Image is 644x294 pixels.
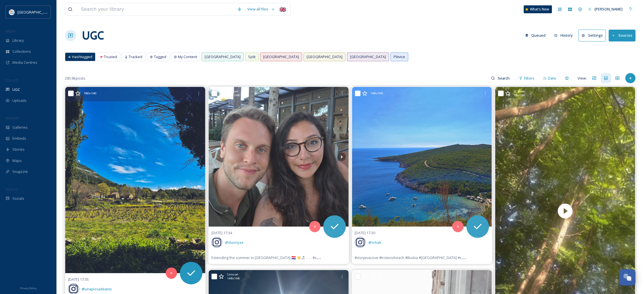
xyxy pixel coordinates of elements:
[227,89,238,93] span: Carousel
[370,277,383,280] span: 1440 x 1920
[522,30,549,41] button: Queued
[307,54,342,60] span: [GEOGRAPHIC_DATA]
[227,273,238,277] span: Carousel
[609,30,636,41] button: Sources
[619,269,636,286] button: Open Chat
[211,230,232,235] span: [DATE] 17:34
[551,30,579,41] a: History
[514,93,525,97] span: 720 x 1280
[370,91,383,95] span: 1440 x 1440
[578,30,609,41] a: Settings
[72,54,92,60] span: Hashtagged
[104,54,117,60] span: Trusted
[12,147,25,152] span: Stories
[352,87,492,227] img: #visnjevacove #trstenobeach #Budva #Montenegro #crnagora #Adriaticsea #bluesky #seabeach
[9,9,15,15] img: HTZ_logo_EN.svg
[84,91,96,95] span: 1080 x 1440
[12,98,27,103] span: Uploads
[18,9,53,15] span: [GEOGRAPHIC_DATA]
[12,60,37,65] span: Media Centres
[595,6,623,12] span: [PERSON_NAME]
[495,73,513,84] input: Search
[578,30,606,41] button: Settings
[522,30,551,41] a: Queued
[65,87,205,273] img: Postales que recordaré toda mi vida 🇭🇷 #croatia #croazia #croatiatravel #crostagram #visitcroatia...
[6,29,16,33] span: MEDIA
[82,27,104,44] a: UGC
[6,187,17,191] span: SOCIALS
[551,30,576,41] button: History
[548,76,556,81] span: Date
[178,54,197,60] span: My Content
[278,4,288,14] div: 🇬🇧
[394,54,405,60] span: Plitvice
[355,230,376,235] span: [DATE] 17:30
[350,54,386,60] span: [GEOGRAPHIC_DATA]
[129,54,142,60] span: Tracked
[355,255,533,260] span: #visnjevacove #trstenobeach #Budva #[GEOGRAPHIC_DATA] #crnagora #Adriaticsea #bluesky #seabeach
[518,89,525,93] span: Video
[12,38,24,43] span: Library
[244,4,278,15] a: View all files
[524,5,552,13] a: What's New
[368,240,381,245] span: @ srbak
[12,196,24,201] span: Socials
[370,273,382,277] span: Carousel
[12,169,28,174] span: SnapLink
[263,54,299,60] span: [GEOGRAPHIC_DATA]
[585,4,625,15] a: [PERSON_NAME]
[12,158,22,163] span: Maps
[248,54,256,60] span: Split
[524,76,534,81] span: Filters
[6,116,19,120] span: WIDGETS
[578,76,587,81] span: View:
[65,76,85,81] span: 265.6k posts
[20,284,36,291] a: Privacy Policy
[68,277,89,282] span: [DATE] 17:35
[82,286,112,291] span: @ unapizcadeanis
[205,54,241,60] span: [GEOGRAPHIC_DATA]
[78,3,234,16] input: Search your library
[20,286,36,290] span: Privacy Policy
[154,54,166,60] span: Tagged
[209,87,349,227] img: Extending the summer in Croatia 🇭🇷 ☀️🏖 . . . . #summer #summervibes☀️ #croatia #island #brac #isl...
[227,93,240,97] span: 1440 x 1440
[12,87,20,92] span: UGC
[12,136,26,141] span: Embeds
[6,78,18,82] span: COLLECT
[227,277,240,280] span: 1440 x 1440
[12,49,31,54] span: Collections
[12,125,28,130] span: Galleries
[225,240,243,245] span: @ dunnyaa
